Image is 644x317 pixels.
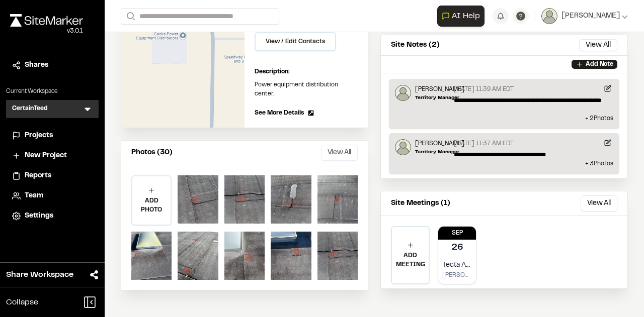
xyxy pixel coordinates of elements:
[437,6,485,27] button: Open AI Assistant
[6,296,38,308] span: Collapse
[132,196,171,215] p: ADD PHOTO
[395,114,613,123] p: + 2 Photo s
[438,229,476,238] p: Sep
[12,210,93,222] a: Settings
[415,139,464,148] p: [PERSON_NAME]
[442,260,472,271] p: Tecta America on site meeting
[395,85,411,101] img: Ralph Legarreta
[25,150,67,161] span: New Project
[25,130,53,141] span: Projects
[395,139,411,155] img: Ralph Legarreta
[255,80,358,98] p: Power equipment distribution center.
[255,109,304,118] span: See More Details
[25,190,43,201] span: Team
[586,60,613,69] p: Add Note
[454,85,514,94] p: [DATE] 11:39 AM EDT
[415,148,464,156] p: Territory Manager
[10,27,83,36] div: Oh geez...please don't...
[541,8,628,24] button: [PERSON_NAME]
[12,60,93,71] a: Shares
[415,94,464,101] p: Territory Manager
[561,11,620,22] span: [PERSON_NAME]
[25,210,53,222] span: Settings
[12,150,93,161] a: New Project
[6,87,99,96] p: Current Workspace
[395,159,613,168] p: + 3 Photo s
[581,195,617,212] button: View All
[392,251,429,269] p: ADD MEETING
[541,8,557,24] img: User
[442,271,472,280] p: [PERSON_NAME]
[6,269,73,281] span: Share Workspace
[12,190,93,201] a: Team
[255,32,336,51] button: View / Edit Contacts
[25,60,48,71] span: Shares
[12,130,93,141] a: Projects
[452,10,480,22] span: AI Help
[12,170,93,181] a: Reports
[321,145,358,161] button: View All
[437,6,489,27] div: Open AI Assistant
[12,104,48,114] h3: CertainTeed
[415,85,464,94] p: [PERSON_NAME]
[451,241,463,255] p: 26
[121,8,139,25] button: Search
[25,170,51,181] span: Reports
[391,198,450,209] p: Site Meetings (1)
[131,147,173,158] p: Photos (30)
[10,14,83,27] img: rebrand.png
[454,139,514,148] p: [DATE] 11:37 AM EDT
[391,40,440,51] p: Site Notes (2)
[255,67,358,76] p: Description:
[579,39,617,51] button: View All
